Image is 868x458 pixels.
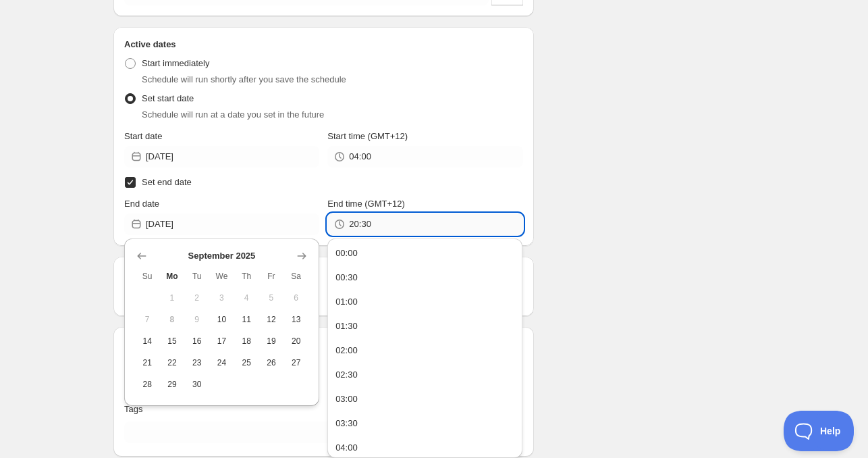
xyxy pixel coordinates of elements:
[240,357,254,368] span: 25
[327,199,405,209] span: End time (GMT+12)
[142,109,324,120] span: Schedule will run at a date you set in the future
[331,413,518,434] button: 03:30
[165,314,180,325] span: 8
[240,271,254,282] span: Th
[331,340,518,361] button: 02:00
[283,352,308,374] button: Saturday September 27 2025
[265,292,279,303] span: 5
[234,287,259,309] button: Thursday September 4 2025
[124,38,523,51] h2: Active dates
[160,374,185,395] button: Monday September 29 2025
[165,357,180,368] span: 22
[160,309,185,330] button: Today Monday September 8 2025
[335,368,358,382] div: 02:30
[335,441,358,455] div: 04:00
[124,268,523,281] h2: Repeating
[135,352,160,374] button: Sunday September 21 2025
[335,417,358,430] div: 03:30
[234,352,259,374] button: Thursday September 25 2025
[215,292,229,303] span: 3
[234,330,259,352] button: Thursday September 18 2025
[140,314,155,325] span: 7
[140,336,155,347] span: 14
[124,403,142,416] p: Tags
[259,287,284,309] button: Friday September 5 2025
[209,309,234,330] button: Wednesday September 10 2025
[265,271,279,282] span: Fr
[142,74,346,84] span: Schedule will run shortly after you save the schedule
[165,292,180,303] span: 1
[240,314,254,325] span: 11
[234,309,259,330] button: Thursday September 11 2025
[215,271,229,282] span: We
[265,357,279,368] span: 26
[234,265,259,287] th: Thursday
[140,379,155,390] span: 28
[165,271,180,282] span: Mo
[259,265,284,287] th: Friday
[335,320,358,333] div: 01:30
[331,267,518,288] button: 00:30
[184,287,209,309] button: Tuesday September 2 2025
[142,93,194,103] span: Set start date
[259,352,284,374] button: Friday September 26 2025
[283,309,308,330] button: Saturday September 13 2025
[135,265,160,287] th: Sunday
[135,309,160,330] button: Sunday September 7 2025
[331,315,518,337] button: 01:30
[135,330,160,352] button: Sunday September 14 2025
[240,336,254,347] span: 18
[190,379,204,390] span: 30
[160,352,185,374] button: Monday September 22 2025
[335,247,358,260] div: 00:00
[160,287,185,309] button: Monday September 1 2025
[292,247,311,265] button: Show next month, October 2025
[140,357,155,368] span: 21
[259,309,284,330] button: Friday September 12 2025
[135,374,160,395] button: Sunday September 28 2025
[165,336,180,347] span: 15
[184,352,209,374] button: Tuesday September 23 2025
[331,243,518,264] button: 00:00
[184,330,209,352] button: Tuesday September 16 2025
[190,357,204,368] span: 23
[184,374,209,395] button: Tuesday September 30 2025
[289,292,303,303] span: 6
[335,271,358,284] div: 00:30
[160,265,185,287] th: Monday
[335,392,358,406] div: 03:00
[327,131,408,141] span: Start time (GMT+12)
[190,314,204,325] span: 9
[335,344,358,357] div: 02:00
[184,265,209,287] th: Tuesday
[165,379,180,390] span: 29
[124,199,159,209] span: End date
[331,364,518,386] button: 02:30
[124,131,162,141] span: Start date
[335,295,358,309] div: 01:00
[784,411,855,451] iframe: Toggle Customer Support
[289,314,303,325] span: 13
[209,287,234,309] button: Wednesday September 3 2025
[289,357,303,368] span: 27
[240,292,254,303] span: 4
[209,330,234,352] button: Wednesday September 17 2025
[265,336,279,347] span: 19
[215,357,229,368] span: 24
[209,265,234,287] th: Wednesday
[184,309,209,330] button: Tuesday September 9 2025
[160,330,185,352] button: Monday September 15 2025
[265,314,279,325] span: 12
[142,58,209,68] span: Start immediately
[215,336,229,347] span: 17
[259,330,284,352] button: Friday September 19 2025
[190,292,204,303] span: 2
[289,336,303,347] span: 20
[142,177,192,187] span: Set end date
[283,330,308,352] button: Saturday September 20 2025
[190,271,204,282] span: Tu
[289,271,303,282] span: Sa
[283,287,308,309] button: Saturday September 6 2025
[331,388,518,410] button: 03:00
[215,314,229,325] span: 10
